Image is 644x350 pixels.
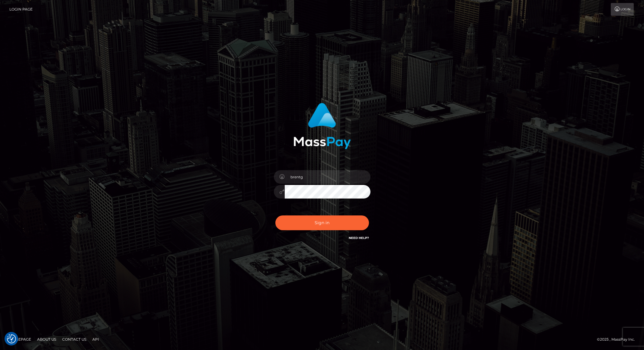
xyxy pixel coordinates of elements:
[349,236,369,240] a: Need Help?
[7,335,34,344] a: Homepage
[9,3,33,16] a: Login Page
[285,170,370,184] input: Username...
[7,334,16,343] button: Consent Preferences
[7,334,16,343] img: Revisit consent button
[60,335,89,344] a: Contact Us
[35,335,59,344] a: About Us
[275,215,369,230] button: Sign in
[90,335,101,344] a: API
[611,3,634,16] a: Login
[597,336,639,343] div: © 2025 , MassPay Inc.
[293,103,351,149] img: MassPay Login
